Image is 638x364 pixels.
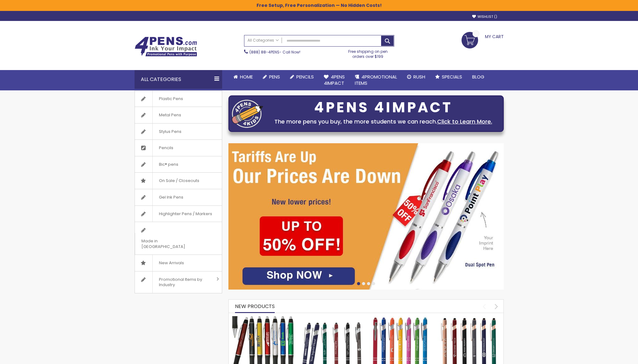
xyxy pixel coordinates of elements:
a: Highlighter Pens / Markers [135,206,222,222]
a: 4PROMOTIONALITEMS [350,70,402,90]
div: 4PENS 4IMPACT [266,101,500,114]
a: Blog [467,70,489,84]
a: Wishlist [472,14,497,19]
a: All Categories [244,35,282,46]
a: New Arrivals [135,255,222,271]
span: 4PROMOTIONAL ITEMS [355,73,397,86]
span: All Categories [248,38,279,43]
img: 4Pens Custom Pens and Promotional Products [135,37,197,57]
a: Click to Learn More. [437,118,492,125]
a: On Sale / Closeouts [135,173,222,189]
a: Pencils [285,70,319,84]
img: four_pen_logo.png [232,99,263,128]
span: Pens [269,73,280,80]
span: Plastic Pens [152,91,189,107]
span: New Products [235,303,275,310]
span: - Call Now! [249,49,300,55]
span: Bic® pens [152,156,185,173]
a: Bic® pens [135,156,222,173]
span: New Arrivals [152,255,190,271]
div: Free shipping on pen orders over $199 [342,47,394,59]
a: The Barton Custom Pens Special Offer [232,316,294,321]
span: Gel Ink Pens [152,189,190,205]
a: Rush [402,70,430,84]
span: Metal Pens [152,107,187,123]
span: On Sale / Closeouts [152,173,206,189]
span: Promotional Items by Industry [152,271,214,293]
a: Specials [430,70,467,84]
span: Made in [GEOGRAPHIC_DATA] [135,233,206,255]
a: 4Pens4impact [319,70,350,90]
a: Plastic Pens [135,91,222,107]
a: Promotional Items by Industry [135,271,222,293]
a: (888) 88-4PENS [249,49,279,55]
span: Pencils [152,140,180,156]
span: Stylus Pens [152,124,188,140]
span: Rush [413,73,425,80]
a: Ellipse Softy Rose Gold Classic with Stylus Pen - Silver Laser [438,316,500,321]
a: Custom Soft Touch Metal Pen - Stylus Top [300,316,363,321]
span: Highlighter Pens / Markers [152,206,218,222]
span: Pencils [296,73,314,80]
a: Ellipse Softy Brights with Stylus Pen - Laser [369,316,432,321]
div: The more pens you buy, the more students we can reach. [266,117,500,126]
a: Pens [258,70,285,84]
a: Stylus Pens [135,124,222,140]
div: prev [479,301,490,312]
img: /cheap-promotional-products.html [228,143,504,290]
a: Made in [GEOGRAPHIC_DATA] [135,222,222,255]
a: Metal Pens [135,107,222,123]
a: Home [228,70,258,84]
span: Specials [442,73,462,80]
span: 4Pens 4impact [324,73,345,86]
div: next [491,301,502,312]
div: All Categories [135,70,222,89]
span: Blog [472,73,484,80]
a: Gel Ink Pens [135,189,222,205]
a: Pencils [135,140,222,156]
span: Home [240,73,253,80]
